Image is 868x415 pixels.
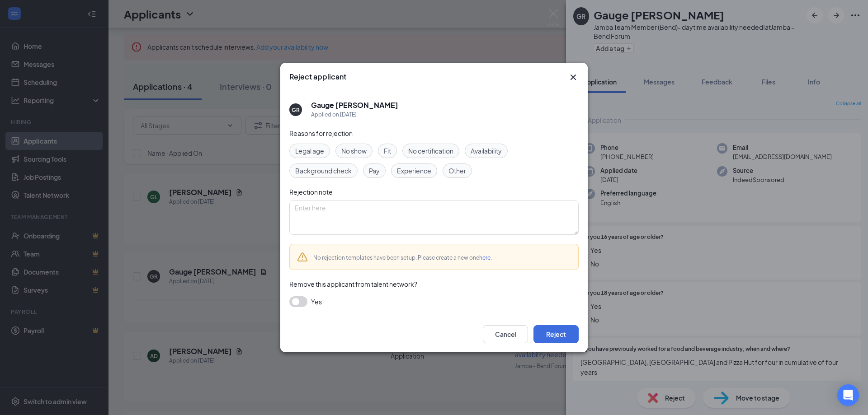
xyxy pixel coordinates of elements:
span: Experience [397,166,431,176]
span: Pay [369,166,380,176]
button: Cancel [483,325,528,343]
span: Reasons for rejection [289,129,353,137]
span: Other [448,166,466,176]
div: Applied on [DATE] [311,110,398,119]
svg: Warning [297,252,308,262]
span: Remove this applicant from talent network? [289,280,417,288]
h3: Reject applicant [289,72,346,82]
span: Background check [295,166,352,176]
span: Yes [311,296,322,307]
span: No show [341,146,367,156]
span: Legal age [295,146,324,156]
span: Availability [471,146,502,156]
span: Fit [384,146,391,156]
h5: Gauge [PERSON_NAME] [311,100,398,110]
span: No certification [408,146,453,156]
a: here [479,254,491,261]
span: No rejection templates have been setup. Please create a new one . [313,254,492,261]
span: Rejection note [289,188,333,196]
svg: Cross [568,72,579,83]
button: Close [568,72,579,83]
div: Open Intercom Messenger [837,384,859,406]
div: GR [292,106,300,114]
button: Reject [533,325,579,343]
